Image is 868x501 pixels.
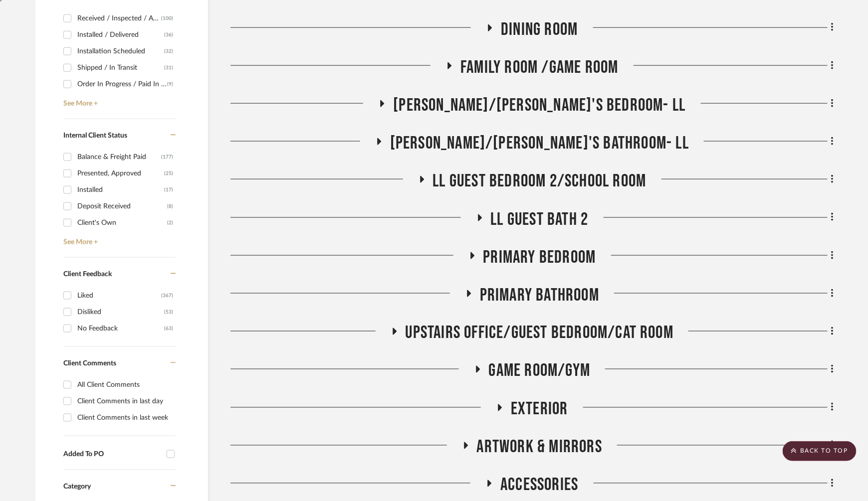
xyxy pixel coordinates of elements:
div: (100) [161,10,173,26]
div: Client's Own [77,215,167,231]
div: Received / Inspected / Approved [77,10,161,26]
div: All Client Comments [77,377,173,393]
div: Added To PO [63,450,162,459]
div: Liked [77,288,161,304]
span: Game Room/Gym [489,360,591,382]
span: Primary Bathroom [480,285,599,306]
div: (63) [164,321,173,336]
div: Client Comments in last day [77,393,173,409]
div: Installation Scheduled [77,43,164,59]
div: (36) [164,27,173,43]
div: (9) [167,76,173,92]
div: Client Comments in last week [77,410,173,426]
div: (17) [164,182,173,198]
span: [PERSON_NAME]/[PERSON_NAME]'s Bedroom- LL [393,95,685,116]
span: Accessories [500,475,578,496]
span: LL Guest Bedroom 2/School Room [433,170,647,192]
span: Primary Bedroom [483,247,596,268]
span: Category [63,483,91,491]
span: Internal Client Status [63,132,127,139]
span: Family Room /Game Room [460,57,618,78]
scroll-to-top-button: BACK TO TOP [783,441,857,461]
div: Presented, Approved [77,166,164,181]
div: Deposit Received [77,198,167,214]
span: [PERSON_NAME]/[PERSON_NAME]'s Bathroom- LL [390,133,689,154]
div: Installed / Delivered [77,27,164,43]
span: Exterior [511,399,568,420]
span: Client Feedback [63,271,112,278]
div: Installed [77,182,164,198]
div: (2) [167,215,173,231]
div: (32) [164,43,173,59]
div: Disliked [77,304,164,320]
span: Artwork & Mirrors [477,437,602,458]
span: LL Guest Bath 2 [491,209,589,230]
div: No Feedback [77,321,164,336]
span: Dining Room [501,19,578,40]
div: (367) [161,288,173,304]
div: (25) [164,166,173,181]
a: See More + [61,92,176,108]
a: See More + [61,231,176,247]
span: Client Comments [63,360,116,367]
div: (31) [164,60,173,76]
div: (8) [167,198,173,214]
div: Shipped / In Transit [77,60,164,76]
span: Upstairs Office/Guest Bedroom/Cat Room [406,323,674,344]
div: Balance & Freight Paid [77,149,161,165]
div: Order In Progress / Paid In Full w/ Freight, No Balance due [77,76,167,92]
div: (177) [161,149,173,165]
div: (53) [164,304,173,320]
